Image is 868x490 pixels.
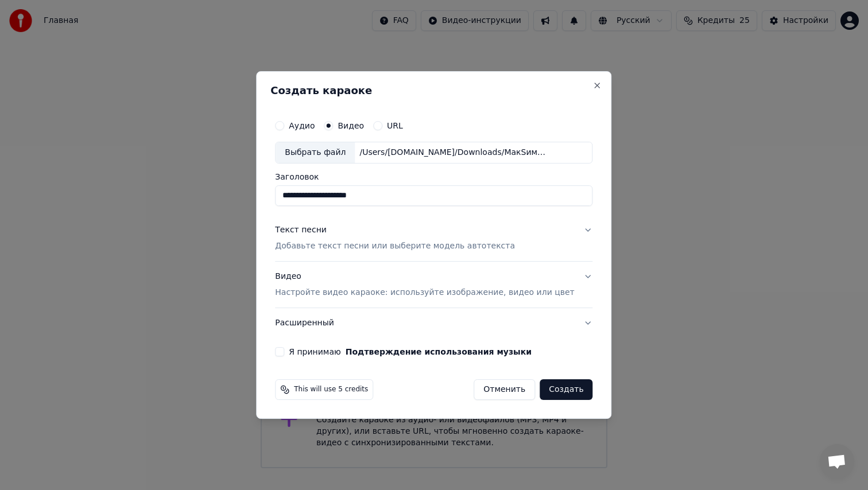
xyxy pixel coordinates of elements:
p: Настройте видео караоке: используйте изображение, видео или цвет [275,287,574,298]
label: Заголовок [275,173,592,181]
p: Добавьте текст песни или выберите модель автотекста [275,240,515,252]
div: Выбрать файл [276,142,355,163]
button: Я принимаю [346,348,532,356]
label: Аудио [289,122,315,130]
button: Создать [540,379,592,400]
div: /Users/[DOMAIN_NAME]/Downloads/МакSим - Знаешь ли ты официальный клип [[DOMAIN_NAME]].mp4 [355,147,550,158]
h2: Создать караоке [270,85,597,96]
label: URL [387,122,403,130]
div: Текст песни [275,224,327,236]
button: Отменить [474,379,535,400]
label: Я принимаю [289,348,532,356]
button: Расширенный [275,308,592,338]
button: Текст песниДобавьте текст песни или выберите модель автотекста [275,215,592,261]
button: ВидеоНастройте видео караоке: используйте изображение, видео или цвет [275,262,592,308]
div: Видео [275,271,574,298]
label: Видео [338,122,364,130]
span: This will use 5 credits [294,385,368,394]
